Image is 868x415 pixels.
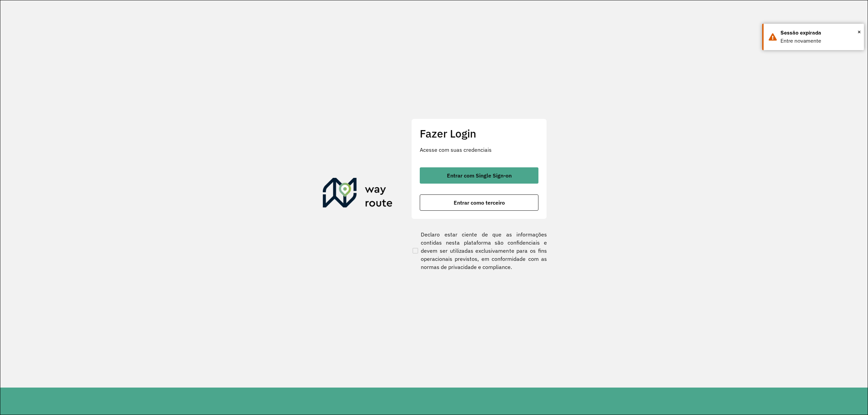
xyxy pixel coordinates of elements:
[420,194,538,211] button: button
[857,27,861,37] span: ×
[420,127,538,140] h2: Fazer Login
[781,37,859,45] div: Entre novamente
[454,200,505,205] span: Entrar como terceiro
[857,27,861,37] button: Close
[420,146,538,154] p: Acesse com suas credenciais
[420,167,538,184] button: button
[781,29,859,37] div: Sessão expirada
[447,173,512,178] span: Entrar com Single Sign-on
[323,178,393,210] img: Roteirizador AmbevTech
[411,230,547,271] label: Declaro estar ciente de que as informações contidas nesta plataforma são confidenciais e devem se...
